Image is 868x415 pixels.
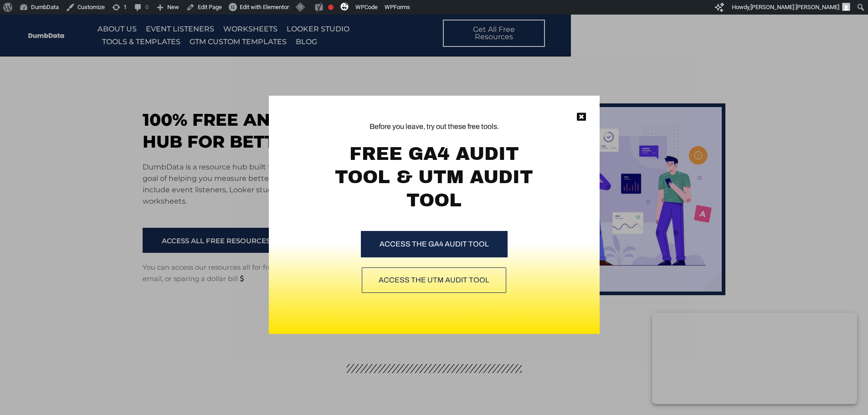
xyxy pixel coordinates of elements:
span: Before you leave, try out these free tools. [328,121,540,132]
a: ACCESS THE GA4 AUDIT TOOL [361,231,508,257]
span: [PERSON_NAME] [PERSON_NAME] [750,4,839,10]
span: Edit with Elementor [240,4,289,10]
div: Focus keyphrase not set [328,5,334,10]
div: FREE GA4 AUDIT TOOL & UTM AUDIT TOOL [328,142,540,212]
img: svg+xml;base64,PHN2ZyB4bWxucz0iaHR0cDovL3d3dy53My5vcmcvMjAwMC9zdmciIHZpZXdCb3g9IjAgMCAzMiAzMiI+PG... [340,2,349,10]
